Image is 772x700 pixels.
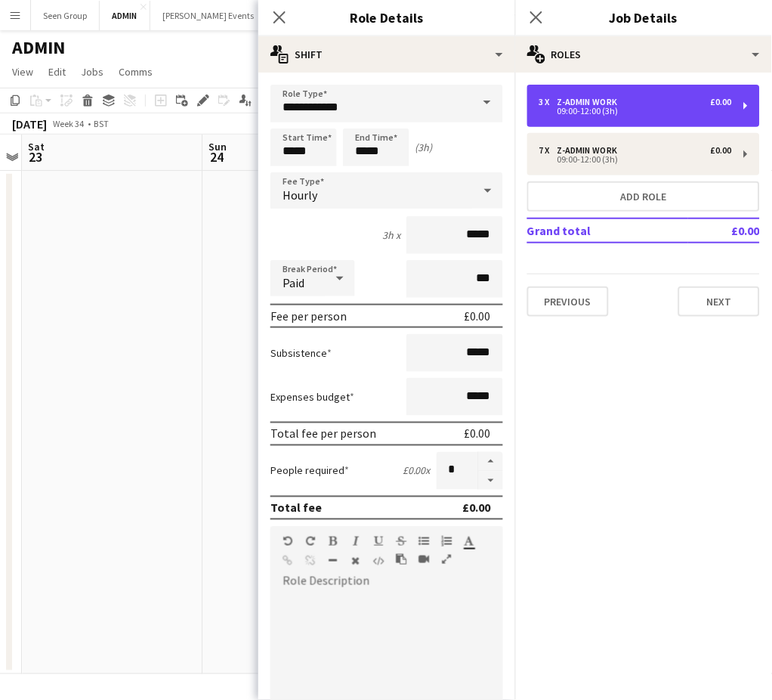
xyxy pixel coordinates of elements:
[527,287,609,317] button: Previous
[465,426,491,441] div: £0.00
[283,275,304,290] span: Paid
[270,346,332,360] label: Subsistence
[50,118,88,129] span: Week 34
[328,555,338,567] button: Horizontal Line
[270,390,354,404] label: Expenses budget
[113,62,159,82] a: Comms
[270,308,347,324] div: Fee per person
[350,535,361,547] button: Italic
[31,1,100,30] button: Seen Group
[415,141,433,154] div: (3h)
[6,62,39,82] a: View
[557,145,624,156] div: z-Admin Work
[206,148,227,166] span: 24
[328,535,338,547] button: Bold
[479,452,503,472] button: Increase
[305,535,316,547] button: Redo
[28,140,45,153] span: Sat
[258,36,515,73] div: Shift
[270,500,322,516] div: Total fee
[464,535,474,547] button: Text Color
[12,116,47,132] div: [DATE]
[283,535,293,547] button: Undo
[208,140,227,153] span: Sun
[441,553,452,565] button: Fullscreen
[678,287,760,317] button: Next
[515,8,772,27] h3: Job Details
[270,464,349,478] label: People required
[48,65,66,79] span: Edit
[75,62,110,82] a: Jobs
[465,308,491,324] div: £0.00
[539,145,557,156] div: 7 x
[373,535,384,547] button: Underline
[441,535,452,547] button: Ordered List
[527,218,688,243] td: Grand total
[711,145,732,156] div: £0.00
[81,65,103,79] span: Jobs
[26,148,45,166] span: 23
[12,36,65,59] h1: ADMIN
[688,218,760,243] td: £0.00
[418,553,429,565] button: Insert video
[100,1,150,30] button: ADMIN
[94,118,109,129] div: BST
[711,97,732,107] div: £0.00
[373,555,384,567] button: HTML Code
[12,65,33,79] span: View
[396,535,406,547] button: Strikethrough
[403,464,431,478] div: £0.00 x
[515,36,772,73] div: Roles
[557,97,624,107] div: z-Admin Work
[539,156,732,163] div: 09:00-12:00 (3h)
[463,500,491,516] div: £0.00
[42,62,72,82] a: Edit
[396,553,406,565] button: Paste as plain text
[539,97,557,107] div: 3 x
[283,187,317,203] span: Hourly
[479,472,503,491] button: Decrease
[119,65,153,79] span: Comms
[527,181,760,212] button: Add role
[418,535,429,547] button: Unordered List
[258,8,515,27] h3: Role Details
[270,426,376,441] div: Total fee per person
[539,107,732,115] div: 09:00-12:00 (3h)
[350,555,361,567] button: Clear Formatting
[382,228,400,242] div: 3h x
[150,1,267,30] button: [PERSON_NAME] Events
